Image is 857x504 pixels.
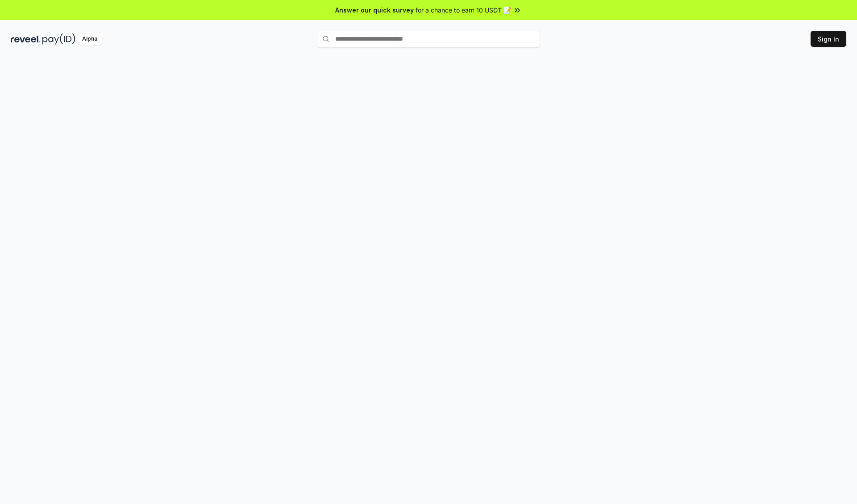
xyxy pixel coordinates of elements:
button: Sign In [811,31,846,47]
span: Answer our quick survey [335,5,414,15]
img: pay_id [42,33,75,45]
div: Alpha [77,33,102,45]
img: reveel_dark [11,33,41,45]
span: for a chance to earn 10 USDT 📝 [416,5,511,15]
